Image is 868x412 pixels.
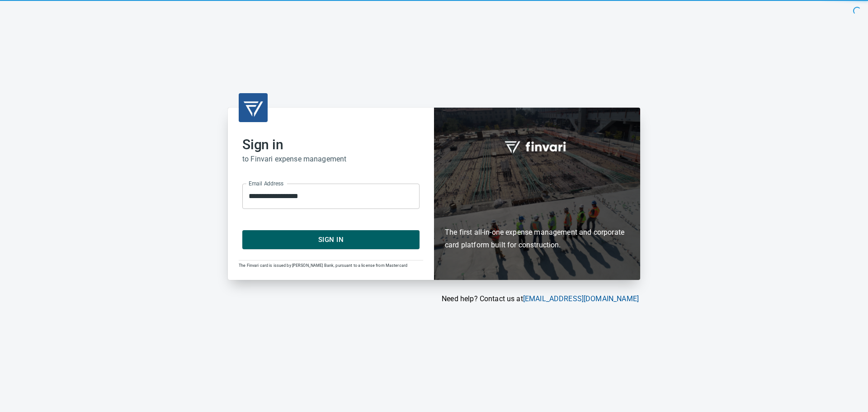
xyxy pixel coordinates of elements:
span: The Finvari card is issued by [PERSON_NAME] Bank, pursuant to a license from Mastercard [239,263,407,268]
a: [EMAIL_ADDRESS][DOMAIN_NAME] [523,294,639,303]
h6: to Finvari expense management [242,153,420,166]
div: Finvari [434,108,640,280]
p: Need help? Contact us at [228,294,639,304]
button: Sign In [242,230,420,249]
span: Sign In [252,234,410,246]
h6: The first all-in-one expense management and corporate card platform built for construction. [445,174,629,252]
h2: Sign in [242,137,420,153]
img: transparent_logo.png [242,97,264,118]
img: fullword_logo_white.png [503,136,571,157]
